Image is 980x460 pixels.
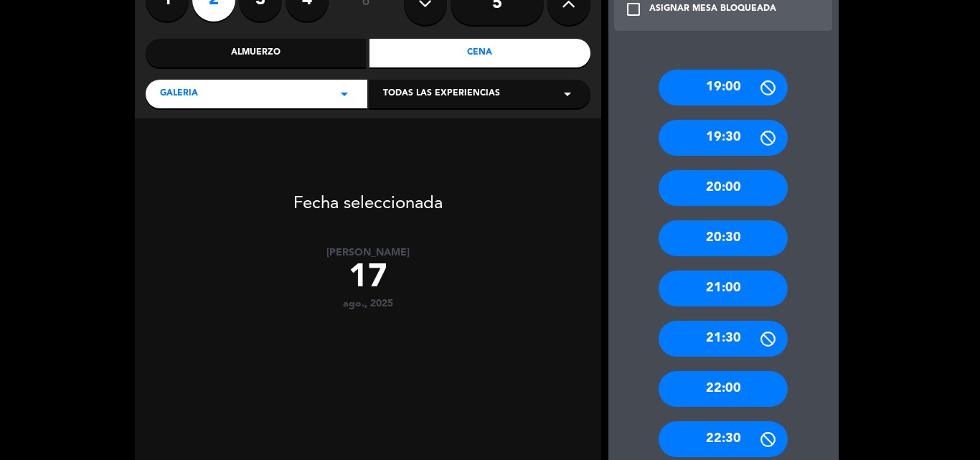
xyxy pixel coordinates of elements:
div: 22:00 [659,371,788,407]
i: arrow_drop_down [559,85,576,103]
div: 19:30 [659,120,788,156]
div: 22:30 [659,421,788,457]
div: 20:30 [659,220,788,256]
div: 17 [135,259,601,298]
div: 19:00 [659,70,788,105]
div: ago., 2025 [135,298,601,310]
div: ASIGNAR MESA BLOQUEADA [649,2,776,17]
div: Almuerzo [146,39,367,67]
span: GALERIA [160,87,198,101]
div: [PERSON_NAME] [135,247,601,259]
div: 20:00 [659,170,788,206]
i: arrow_drop_down [336,85,353,103]
div: Cena [369,39,590,67]
div: Fecha seleccionada [135,172,601,218]
span: Todas las experiencias [383,87,500,101]
i: check_box_outline_blank [625,1,642,18]
div: 21:00 [659,271,788,306]
div: 21:30 [659,321,788,357]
